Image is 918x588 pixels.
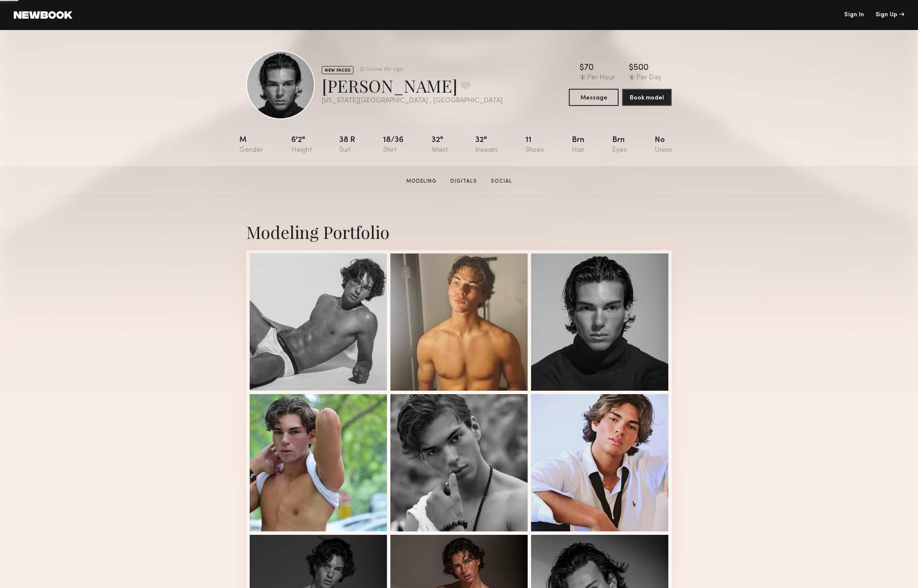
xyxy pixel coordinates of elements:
[587,74,615,82] div: Per Hour
[622,89,672,106] button: Book model
[525,136,544,154] div: 11
[612,136,627,154] div: Brn
[629,64,634,72] div: $
[246,220,672,243] div: Modeling Portfolio
[569,89,619,106] button: Message
[291,136,312,154] div: 6'2"
[432,136,448,154] div: 32"
[475,136,498,154] div: 32"
[339,136,355,154] div: 38 r
[637,74,661,82] div: Per Day
[634,64,649,72] div: 500
[366,67,403,72] div: Online 2hr ago
[239,136,263,154] div: M
[844,12,864,18] a: Sign In
[876,12,904,18] div: Sign Up
[383,136,404,154] div: 18/36
[322,74,503,97] div: [PERSON_NAME]
[322,66,353,74] div: NEW FACES
[584,64,594,72] div: 70
[322,97,503,105] div: [US_STATE][GEOGRAPHIC_DATA] , [GEOGRAPHIC_DATA]
[487,178,516,185] a: Social
[447,178,480,185] a: Digitals
[572,136,585,154] div: Brn
[403,178,440,185] a: Modeling
[655,136,672,154] div: No
[580,64,584,72] div: $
